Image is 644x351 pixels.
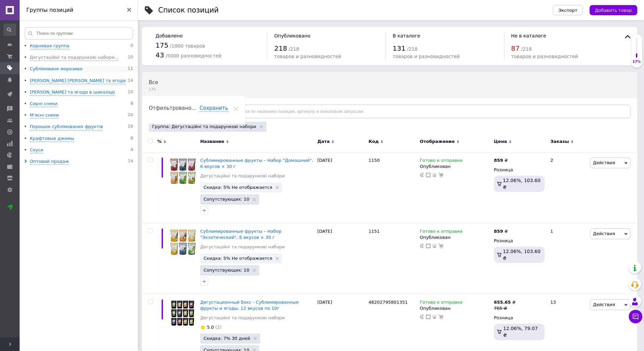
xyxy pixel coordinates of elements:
[317,139,330,145] span: Дата
[130,135,133,142] span: 8
[130,147,133,153] span: 4
[407,46,418,52] span: / 218
[494,229,503,234] b: 859
[511,33,546,39] span: Не в каталоге
[169,157,197,185] img: Сублимированные фрукты – Набор "Домашний", 6 вкусов × 30 г
[157,139,162,145] span: %
[127,66,133,72] span: 11
[25,27,133,40] input: Поиск по группам
[393,54,460,59] span: товаров и разновидностей
[200,229,282,240] a: Сублимированные фрукты – Набор "Экзотический", 6 вкусов × 30 г
[550,139,569,145] span: Заказы
[30,135,74,142] div: Крафтовые джемы
[200,315,285,321] a: Дегустаційні та подарункові набори
[316,152,367,223] div: [DATE]
[30,101,57,107] div: Сирні снеки
[204,268,249,272] span: Сопутствующих: 10
[368,229,380,234] span: 1151
[494,315,545,321] div: Розница
[156,51,164,59] span: 43
[127,112,133,119] span: 20
[393,33,420,39] span: В каталоге
[166,53,222,58] span: / 5000 разновидностей
[546,152,588,223] div: 2
[494,228,508,234] div: ₴
[511,44,520,52] span: 87
[420,164,491,170] div: Опубликован
[593,302,615,307] span: Действия
[149,105,196,111] span: Отфильтровано...
[274,54,341,59] span: товаров и разновидностей
[130,101,133,107] span: 8
[494,299,516,305] div: ₴
[546,223,588,294] div: 1
[204,185,272,190] span: Скидка: 5% Не отображается
[558,8,577,13] span: Экспорт
[199,105,228,111] span: Сохранить
[503,326,538,338] span: 12.06%, 79.07 ₴
[149,79,158,85] span: Все
[158,7,219,14] div: Список позиций
[420,234,491,241] div: Опубликован
[127,54,133,61] span: 10
[200,300,299,311] a: Дегустационный бокс - Сублимированные фрукты и ягоды, 12 вкусов по 10г
[631,59,642,64] div: 17%
[274,33,310,39] span: Опубликовано
[204,197,249,201] span: Сопутствующих: 10
[393,44,406,52] span: 131
[494,139,507,145] span: Цена
[127,124,133,130] span: 16
[225,105,630,118] input: Поиск по названию позиции, артикулу и поисковым запросам
[30,112,59,119] div: М'ясні снеки
[629,310,642,323] button: Чат с покупателем
[204,336,250,341] span: Скидка: 7% 30 дней
[503,178,541,190] span: 12.06%, 103.60 ₴
[30,66,82,72] div: Сублімоване морозиво
[30,158,69,165] div: Оптовий продаж
[494,167,545,173] div: Розница
[30,78,126,84] div: [PERSON_NAME] [PERSON_NAME] та ягоди
[420,229,463,236] span: Готово к отправке
[368,158,380,163] span: 1150
[494,305,516,311] div: 705 ₴
[316,223,367,294] div: [DATE]
[200,158,313,169] a: Сублимированные фрукты – Набор "Домашний", 6 вкусов × 30 г
[593,160,615,165] span: Действия
[130,43,133,49] span: 0
[30,124,103,130] div: Порошок сублімованих фруктів
[494,238,545,244] div: Розница
[420,158,463,165] span: Готово к отправке
[494,300,511,305] b: 655.65
[200,173,285,179] a: Дегустаційні та подарункові набори
[169,228,197,256] img: Сублимированные фрукты – Набор "Экзотический", 6 вкусов × 30 г
[127,89,133,96] span: 10
[595,8,632,13] span: Добавить товар
[127,78,133,84] span: 14
[420,139,455,145] span: Отображение
[590,5,637,15] button: Добавить товар
[420,300,463,307] span: Готово к отправке
[511,54,578,59] span: товаров и разновидностей
[30,89,115,96] div: [PERSON_NAME] та ягоди в шоколаді
[494,158,503,163] b: 859
[30,43,69,49] div: Корневая группа
[593,231,615,236] span: Действия
[149,87,158,92] span: 175
[30,54,119,61] div: Дегустаційні та подарункові набори...
[170,43,205,49] span: / 1000 товаров
[156,41,168,49] span: 175
[204,256,272,260] span: Скидка: 5% Не отображается
[274,44,287,52] span: 218
[207,325,214,330] span: 5.0
[200,139,224,145] span: Название
[368,300,408,305] span: 48202795801351
[494,157,508,164] div: ₴
[169,299,197,327] img: Дегустационный бокс - Сублимированные фрукты и ягоды, 12 вкусов по 10г
[553,5,583,15] button: Экспорт
[200,244,285,250] a: Дегустаційні та подарункові набори
[289,46,299,52] span: / 218
[420,305,491,311] div: Опубликован
[30,147,43,153] div: Соуси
